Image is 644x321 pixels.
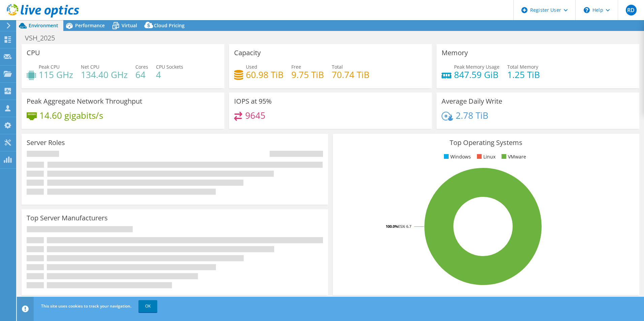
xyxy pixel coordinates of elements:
[39,71,73,78] h4: 115 GHz
[234,49,261,57] h3: Capacity
[246,71,284,78] h4: 60.98 TiB
[234,98,272,105] h3: IOPS at 95%
[27,49,40,57] h3: CPU
[81,71,128,78] h4: 134.40 GHz
[75,22,105,29] span: Performance
[338,139,634,146] h3: Top Operating Systems
[22,34,65,42] h1: VSH_2025
[442,98,502,105] h3: Average Daily Write
[626,5,637,15] span: RD
[386,224,398,229] tspan: 100.0%
[500,153,526,160] li: VMware
[584,7,590,13] svg: \n
[507,71,540,78] h4: 1.25 TiB
[81,64,99,70] span: Net CPU
[442,153,471,160] li: Windows
[39,64,60,70] span: Peak CPU
[138,300,157,312] a: OK
[291,64,301,70] span: Free
[41,303,131,309] span: This site uses cookies to track your navigation.
[27,98,142,105] h3: Peak Aggregate Network Throughput
[27,139,65,146] h3: Server Roles
[398,224,411,229] tspan: ESXi 6.7
[454,71,500,78] h4: 847.59 GiB
[135,71,148,78] h4: 64
[39,112,103,119] h4: 14.60 gigabits/s
[29,22,58,29] span: Environment
[156,64,183,70] span: CPU Sockets
[332,64,343,70] span: Total
[507,64,538,70] span: Total Memory
[456,112,488,119] h4: 2.78 TiB
[156,71,183,78] h4: 4
[245,112,265,119] h4: 9645
[291,71,324,78] h4: 9.75 TiB
[442,49,468,57] h3: Memory
[246,64,257,70] span: Used
[332,71,369,78] h4: 70.74 TiB
[454,64,500,70] span: Peak Memory Usage
[154,22,185,29] span: Cloud Pricing
[475,153,495,160] li: Linux
[122,22,137,29] span: Virtual
[135,64,148,70] span: Cores
[27,214,108,222] h3: Top Server Manufacturers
